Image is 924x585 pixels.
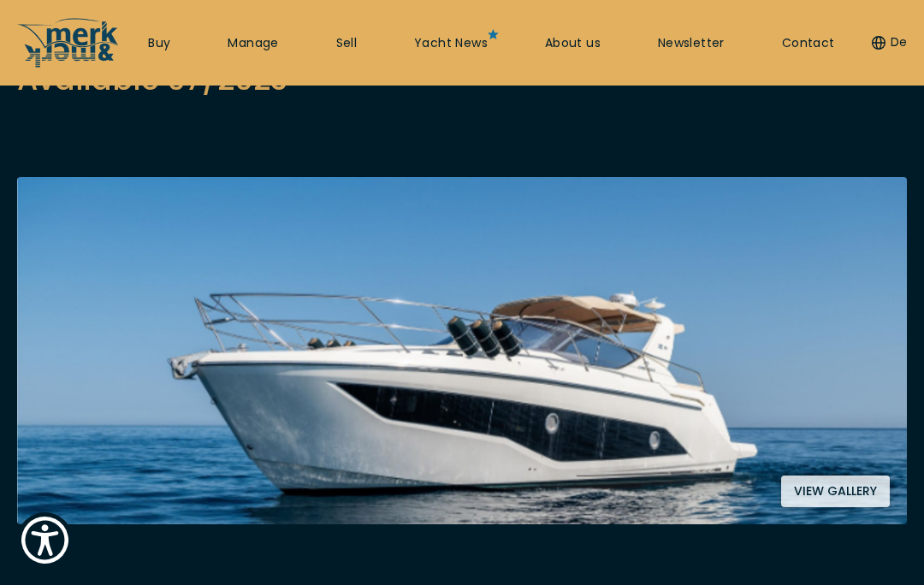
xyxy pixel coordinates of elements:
button: Show Accessibility Preferences [17,512,73,568]
a: / [17,54,120,74]
a: Buy [148,35,170,52]
img: Merk&Merk [17,177,907,524]
button: De [872,34,907,51]
a: Yacht News [414,35,488,52]
a: Sell [336,35,358,52]
a: About us [545,35,601,52]
a: Contact [782,35,835,52]
a: Newsletter [658,35,725,52]
a: Manage [228,35,278,52]
button: View gallery [781,476,890,507]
